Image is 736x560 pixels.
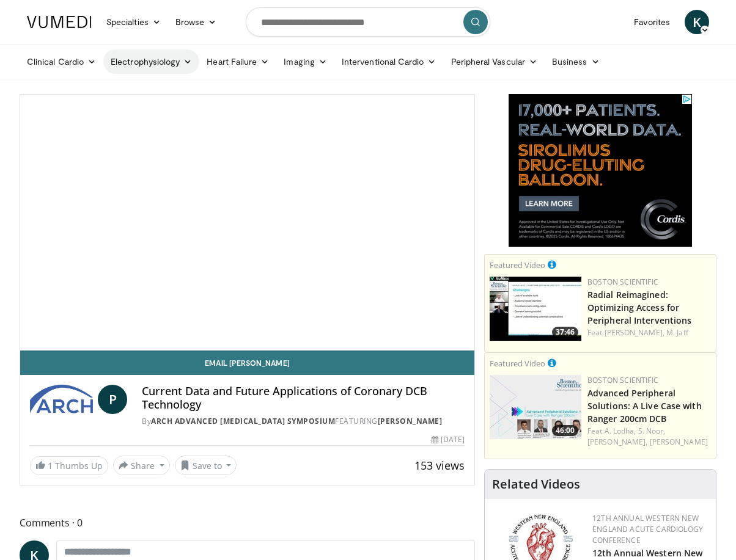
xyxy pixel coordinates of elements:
h4: Current Data and Future Applications of Coronary DCB Technology [142,385,465,411]
a: Interventional Cardio [334,49,444,74]
a: A. Lodha, [605,426,636,436]
a: Electrophysiology [103,49,199,74]
a: Boston Scientific [587,277,658,287]
div: Feat. [587,426,711,448]
a: [PERSON_NAME], [605,327,664,338]
img: VuMedi Logo [27,16,92,28]
a: 37:46 [490,277,581,341]
a: Specialties [99,10,168,34]
div: By FEATURING [142,416,465,427]
div: Feat. [587,327,711,338]
a: Email [PERSON_NAME] [20,351,474,375]
a: 46:00 [490,375,581,439]
img: af9da20d-90cf-472d-9687-4c089bf26c94.150x105_q85_crop-smart_upscale.jpg [490,375,581,439]
a: Business [545,49,607,74]
img: ARCH Advanced Revascularization Symposium [30,385,93,414]
a: Browse [168,10,224,34]
iframe: Advertisement [509,94,692,247]
a: S. Noor, [638,426,666,436]
a: Imaging [276,49,334,74]
a: Favorites [627,10,677,34]
input: Search topics, interventions [246,7,490,37]
a: [PERSON_NAME], [587,437,647,447]
a: M. Jaff [666,327,688,338]
a: P [98,385,127,414]
span: 46:00 [552,425,578,436]
a: Advanced Peripheral Solutions: A Live Case with Ranger 200cm DCB [587,387,702,424]
small: Featured Video [490,260,545,271]
span: 153 views [414,458,465,473]
small: Featured Video [490,358,545,369]
div: [DATE] [432,434,465,445]
a: [PERSON_NAME] [378,416,443,426]
h4: Related Videos [492,477,580,492]
a: [PERSON_NAME] [650,437,708,447]
a: Radial Reimagined: Optimizing Access for Peripheral Interventions [587,289,691,326]
a: ARCH Advanced [MEDICAL_DATA] Symposium [151,416,335,426]
a: Clinical Cardio [20,49,103,74]
span: 37:46 [552,327,578,338]
button: Share [113,456,170,475]
a: 1 Thumbs Up [30,456,108,475]
span: Comments 0 [20,515,475,531]
a: 12th Annual Western New England Acute Cardiology Conference [592,513,703,545]
a: K [685,10,709,34]
span: 1 [48,460,53,471]
img: c038ed19-16d5-403f-b698-1d621e3d3fd1.150x105_q85_crop-smart_upscale.jpg [490,277,581,341]
video-js: Video Player [20,95,474,351]
a: Boston Scientific [587,375,658,385]
a: Heart Failure [199,49,276,74]
button: Save to [175,456,237,475]
a: Peripheral Vascular [444,49,545,74]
